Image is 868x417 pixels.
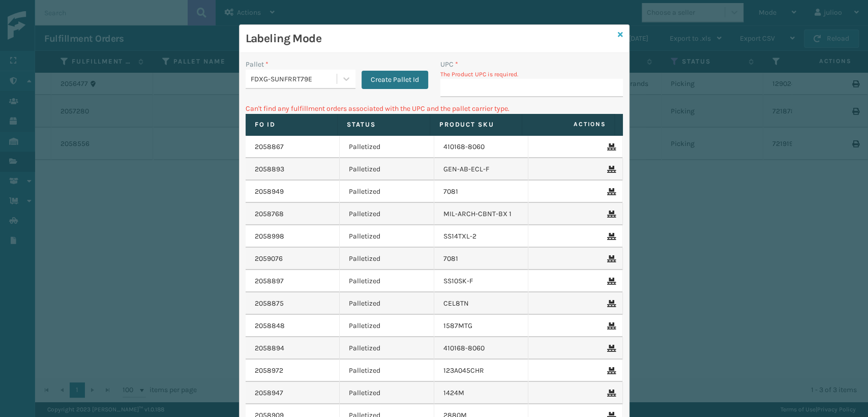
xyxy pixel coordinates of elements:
i: Remove From Pallet [607,345,613,352]
label: UPC [440,59,458,70]
td: Palletized [340,203,434,225]
td: 410168-8060 [434,337,529,360]
p: Can't find any fulfillment orders associated with the UPC and the pallet carrier type. [246,103,623,114]
a: 2058893 [255,164,284,174]
td: 1424M [434,382,529,404]
label: Status [347,120,421,129]
i: Remove From Pallet [607,143,613,151]
td: 410168-8060 [434,136,529,158]
td: SS10SK-F [434,270,529,292]
td: Palletized [340,248,434,270]
td: Palletized [340,292,434,315]
a: 2058867 [255,142,284,152]
i: Remove From Pallet [607,233,613,240]
td: Palletized [340,225,434,248]
i: Remove From Pallet [607,300,613,307]
i: Remove From Pallet [607,255,613,262]
a: 2058897 [255,276,284,286]
span: Actions [525,116,612,133]
i: Remove From Pallet [607,322,613,330]
td: GEN-AB-ECL-F [434,158,529,181]
td: SS14TXL-2 [434,225,529,248]
td: 1587MTG [434,315,529,337]
td: 7081 [434,248,529,270]
p: The Product UPC is required. [440,70,623,79]
td: Palletized [340,360,434,382]
a: 2058768 [255,209,284,219]
td: Palletized [340,382,434,404]
a: 2058949 [255,187,284,197]
a: 2058998 [255,231,284,242]
i: Remove From Pallet [607,188,613,195]
i: Remove From Pallet [607,211,613,218]
td: 7081 [434,181,529,203]
td: Palletized [340,158,434,181]
label: Product SKU [439,120,513,129]
td: Palletized [340,315,434,337]
td: Palletized [340,181,434,203]
i: Remove From Pallet [607,367,613,374]
a: 2058894 [255,343,284,353]
a: 2058875 [255,299,284,309]
td: CEL8TN [434,292,529,315]
label: Fo Id [255,120,328,129]
a: 2058972 [255,366,283,376]
i: Remove From Pallet [607,390,613,397]
label: Pallet [246,59,268,70]
td: 123A045CHR [434,360,529,382]
td: MIL-ARCH-CBNT-BX 1 [434,203,529,225]
a: 2058848 [255,321,285,331]
i: Remove From Pallet [607,166,613,173]
td: Palletized [340,337,434,360]
td: Palletized [340,270,434,292]
a: 2059076 [255,254,283,264]
button: Create Pallet Id [362,71,428,89]
h3: Labeling Mode [246,31,614,46]
td: Palletized [340,136,434,158]
i: Remove From Pallet [607,278,613,285]
div: FDXG-SUNFRRT79E [251,74,338,84]
a: 2058947 [255,388,283,398]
